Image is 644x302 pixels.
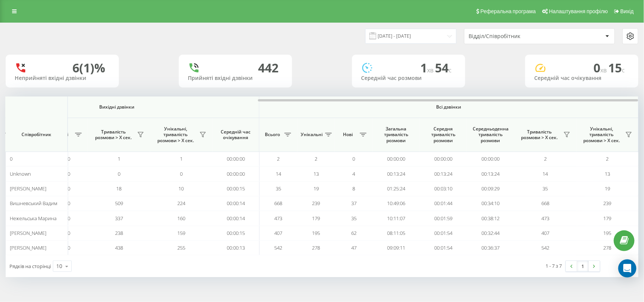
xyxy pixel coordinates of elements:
td: 00:34:10 [467,196,514,211]
div: 10 [56,262,62,270]
span: Середній час очікування [218,129,254,141]
div: Неприйняті вхідні дзвінки [15,75,110,81]
span: Середня тривалість розмови [426,126,461,144]
span: 14 [276,170,281,177]
span: 278 [312,244,320,251]
td: 00:00:00 [212,152,260,166]
span: 0 [68,200,71,207]
div: Середній час розмови [361,75,456,81]
td: 00:01:54 [420,226,467,241]
span: Тривалість розмови > Х сек. [92,129,135,141]
td: 00:00:14 [212,211,260,225]
td: 00:09:29 [467,181,514,196]
div: Open Intercom Messenger [618,259,636,277]
span: 1 [180,155,183,162]
td: 00:38:12 [467,211,514,225]
span: 473 [275,215,283,222]
span: 0 [68,230,71,236]
div: 442 [258,61,278,75]
td: 00:13:24 [373,166,420,181]
span: Унікальні, тривалість розмови > Х сек. [580,126,623,144]
div: 1 - 7 з 7 [546,262,562,270]
td: 00:36:37 [467,241,514,255]
span: 239 [604,200,612,207]
td: 08:11:05 [373,226,420,241]
span: Унікальні, тривалість розмови > Х сек. [154,126,197,144]
td: 00:01:54 [420,241,467,255]
td: 00:00:15 [212,226,260,241]
span: Реферальна програма [481,8,536,14]
span: 18 [117,185,122,192]
td: 10:11:07 [373,211,420,225]
div: Середній час очікування [534,75,629,81]
span: Співробітник [12,132,61,138]
span: Вихід [621,8,634,14]
span: [PERSON_NAME] [10,244,46,251]
span: 195 [604,230,612,236]
td: 00:01:59 [420,211,467,225]
span: [PERSON_NAME] [10,185,46,192]
a: 1 [577,261,589,271]
span: 224 [177,200,185,207]
span: 407 [541,230,549,236]
span: 0 [68,185,71,192]
span: [PERSON_NAME] [10,230,46,236]
div: Прийняті вхідні дзвінки [188,75,283,81]
span: 407 [275,230,283,236]
span: Unknown [10,170,31,177]
span: 0 [593,60,608,76]
span: 255 [177,244,185,251]
span: Тривалість розмови > Х сек. [518,129,561,141]
span: c [622,66,625,74]
span: Середньоденна тривалість розмови [473,126,509,144]
span: 159 [177,230,185,236]
span: 8 [353,185,355,192]
span: 0 [68,170,71,177]
td: 00:32:44 [467,226,514,241]
span: 509 [115,200,123,207]
td: 00:00:00 [420,152,467,166]
td: 00:00:15 [212,181,260,196]
span: 13 [605,170,610,177]
span: Всього [263,132,282,138]
span: Нежельська Марина [10,215,57,222]
td: 09:09:11 [373,241,420,255]
span: 0 [180,170,183,177]
span: 35 [543,185,548,192]
span: 0 [68,244,71,251]
td: 00:01:44 [420,196,467,211]
span: 35 [351,215,357,222]
td: 00:00:00 [212,166,260,181]
span: 179 [604,215,612,222]
span: 179 [312,215,320,222]
td: 00:00:13 [212,241,260,255]
span: 438 [115,244,123,251]
span: 337 [115,215,123,222]
span: 160 [177,215,185,222]
span: 1 [118,155,120,162]
span: 62 [351,230,357,236]
span: 0 [68,215,71,222]
span: 239 [312,200,320,207]
span: 2 [277,155,280,162]
span: 668 [541,200,549,207]
span: 2 [544,155,547,162]
span: 0 [68,155,71,162]
span: 238 [115,230,123,236]
span: Нові [339,132,358,138]
span: 15 [608,60,625,76]
span: Загальна тривалість розмови [378,126,414,144]
span: 14 [543,170,548,177]
span: 47 [351,244,357,251]
div: 6 (1)% [72,61,105,75]
span: 1 [420,60,435,76]
span: Вишневський Вадим [10,200,57,207]
td: 00:00:00 [373,152,420,166]
span: 668 [275,200,283,207]
span: хв [600,66,608,74]
span: 37 [351,200,357,207]
span: 35 [276,185,281,192]
span: 195 [312,230,320,236]
div: Відділ/Співробітник [469,33,559,40]
span: Всі дзвінки [282,104,616,110]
